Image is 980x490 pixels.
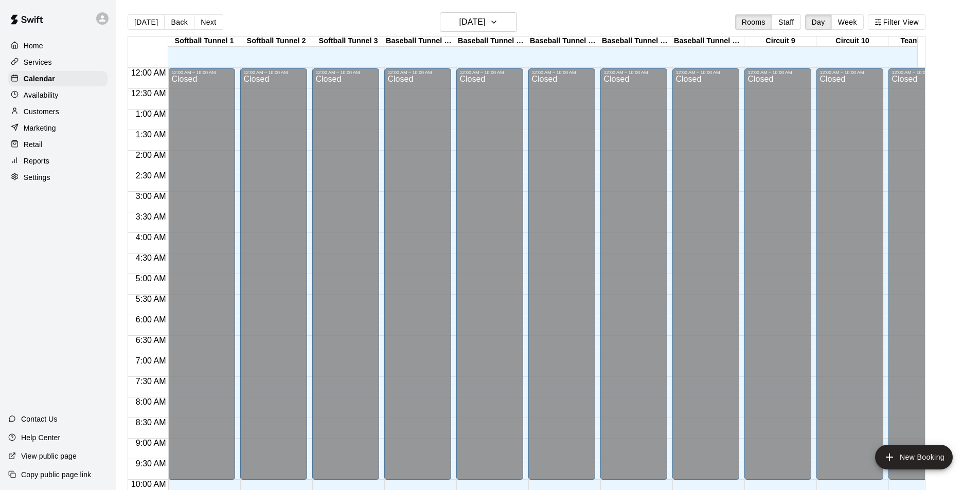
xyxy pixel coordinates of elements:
[240,68,307,480] div: 12:00 AM – 10:00 AM: Closed
[21,451,77,461] p: View public page
[892,70,952,75] div: 12:00 AM – 10:00 AM
[892,75,952,483] div: Closed
[133,336,169,344] span: 6:30 AM
[24,57,52,67] p: Services
[21,469,91,480] p: Copy public page link
[133,233,169,242] span: 4:00 AM
[24,172,50,183] p: Settings
[531,70,592,75] div: 12:00 AM – 10:00 AM
[8,87,108,103] a: Availability
[133,151,169,159] span: 2:00 AM
[133,253,169,262] span: 4:30 AM
[459,70,520,75] div: 12:00 AM – 10:00 AM
[816,68,883,480] div: 12:00 AM – 10:00 AM: Closed
[315,70,376,75] div: 12:00 AM – 10:00 AM
[24,139,43,150] p: Retail
[171,75,232,483] div: Closed
[819,75,880,483] div: Closed
[24,106,59,117] p: Customers
[875,445,953,469] button: add
[24,41,43,51] p: Home
[440,12,517,32] button: [DATE]
[133,110,169,118] span: 1:00 AM
[171,70,232,75] div: 12:00 AM – 10:00 AM
[24,156,49,166] p: Reports
[675,75,736,483] div: Closed
[312,37,384,46] div: Softball Tunnel 3
[747,75,808,483] div: Closed
[133,439,169,447] span: 9:00 AM
[528,68,595,480] div: 12:00 AM – 10:00 AM: Closed
[128,14,165,30] button: [DATE]
[133,171,169,180] span: 2:30 AM
[243,75,304,483] div: Closed
[744,37,816,46] div: Circuit 9
[24,74,55,84] p: Calendar
[744,68,811,480] div: 12:00 AM – 10:00 AM: Closed
[243,70,304,75] div: 12:00 AM – 10:00 AM
[240,37,312,46] div: Softball Tunnel 2
[194,14,223,30] button: Next
[133,130,169,139] span: 1:30 AM
[312,68,379,480] div: 12:00 AM – 10:00 AM: Closed
[164,14,194,30] button: Back
[888,68,955,480] div: 12:00 AM – 10:00 AM: Closed
[747,70,808,75] div: 12:00 AM – 10:00 AM
[459,15,486,29] h6: [DATE]
[8,71,108,86] a: Calendar
[868,14,925,30] button: Filter View
[133,192,169,201] span: 3:00 AM
[603,70,664,75] div: 12:00 AM – 10:00 AM
[129,480,169,488] span: 10:00 AM
[129,89,169,98] span: 12:30 AM
[735,14,772,30] button: Rooms
[21,414,58,424] p: Contact Us
[133,356,169,365] span: 7:00 AM
[459,75,520,483] div: Closed
[888,37,960,46] div: Team Room 1
[133,315,169,324] span: 6:00 AM
[8,55,108,70] a: Services
[8,104,108,119] a: Customers
[133,397,169,406] span: 8:00 AM
[8,170,108,185] a: Settings
[819,70,880,75] div: 12:00 AM – 10:00 AM
[672,68,739,480] div: 12:00 AM – 10:00 AM: Closed
[772,14,801,30] button: Staff
[133,377,169,386] span: 7:30 AM
[384,68,451,480] div: 12:00 AM – 10:00 AM: Closed
[531,75,592,483] div: Closed
[456,37,528,46] div: Baseball Tunnel 5 (Machine)
[384,37,456,46] div: Baseball Tunnel 4 (Machine)
[387,70,448,75] div: 12:00 AM – 10:00 AM
[528,37,600,46] div: Baseball Tunnel 6 (Machine)
[133,418,169,427] span: 8:30 AM
[816,37,888,46] div: Circuit 10
[8,38,108,53] a: Home
[315,75,376,483] div: Closed
[129,68,169,77] span: 12:00 AM
[672,37,744,46] div: Baseball Tunnel 8 (Mound)
[600,68,667,480] div: 12:00 AM – 10:00 AM: Closed
[603,75,664,483] div: Closed
[168,37,240,46] div: Softball Tunnel 1
[133,295,169,303] span: 5:30 AM
[133,459,169,468] span: 9:30 AM
[8,137,108,152] a: Retail
[8,120,108,136] a: Marketing
[168,68,235,480] div: 12:00 AM – 10:00 AM: Closed
[21,432,60,443] p: Help Center
[831,14,864,30] button: Week
[133,212,169,221] span: 3:30 AM
[805,14,832,30] button: Day
[8,153,108,169] a: Reports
